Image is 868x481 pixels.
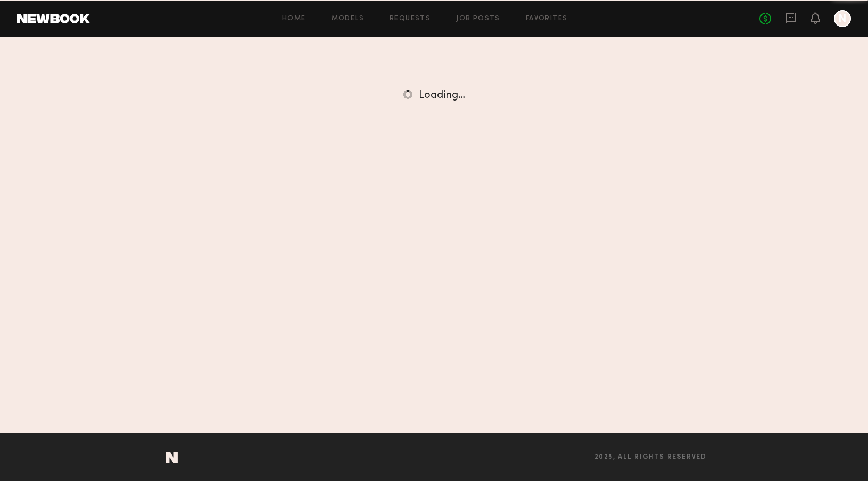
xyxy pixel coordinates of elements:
[419,90,465,101] span: Loading…
[282,15,306,22] a: Home
[332,15,364,22] a: Models
[456,15,500,22] a: Job Posts
[526,15,568,22] a: Favorites
[594,454,707,461] span: 2025, all rights reserved
[834,10,851,27] a: N
[390,15,431,22] a: Requests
